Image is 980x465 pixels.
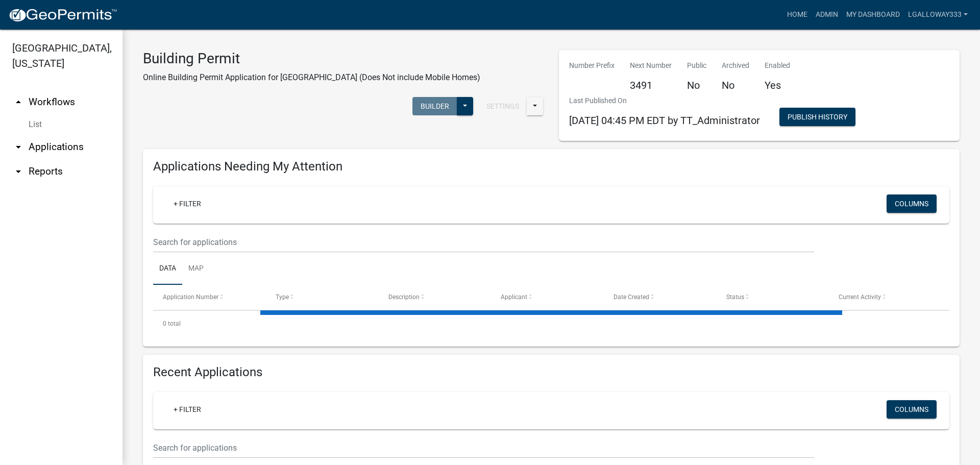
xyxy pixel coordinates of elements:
[412,97,457,115] button: Builder
[153,159,949,174] h4: Applications Needing My Attention
[182,253,210,285] a: Map
[842,5,904,25] a: My Dashboard
[812,5,842,25] a: Admin
[12,165,24,178] i: arrow_drop_down
[604,285,717,309] datatable-header-cell: Date Created
[165,194,209,213] a: + Filter
[276,293,289,301] span: Type
[722,79,749,91] h5: No
[153,437,814,458] input: Search for applications
[765,60,790,71] p: Enabled
[722,60,749,71] p: Archived
[726,293,744,301] span: Status
[687,60,706,71] p: Public
[569,95,760,106] p: Last Published On
[765,79,790,91] h5: Yes
[630,79,672,91] h5: 3491
[12,96,24,108] i: arrow_drop_up
[839,293,881,301] span: Current Activity
[12,141,24,153] i: arrow_drop_down
[783,5,812,25] a: Home
[378,285,491,309] datatable-header-cell: Description
[614,293,649,301] span: Date Created
[779,108,855,126] button: Publish History
[904,5,972,25] a: lgalloway333
[153,253,182,285] a: Data
[630,60,672,71] p: Next Number
[163,293,218,301] span: Application Number
[388,293,420,301] span: Description
[569,114,760,127] span: [DATE] 04:45 PM EDT by TT_Administrator
[266,285,379,309] datatable-header-cell: Type
[153,285,266,309] datatable-header-cell: Application Number
[887,194,937,213] button: Columns
[143,50,480,67] h3: Building Permit
[153,232,814,253] input: Search for applications
[491,285,604,309] datatable-header-cell: Applicant
[478,97,527,115] button: Settings
[717,285,829,309] datatable-header-cell: Status
[501,293,527,301] span: Applicant
[887,400,937,419] button: Columns
[779,114,855,122] wm-modal-confirm: Workflow Publish History
[687,79,706,91] h5: No
[165,400,209,419] a: + Filter
[829,285,942,309] datatable-header-cell: Current Activity
[569,60,615,71] p: Number Prefix
[143,71,480,84] p: Online Building Permit Application for [GEOGRAPHIC_DATA] (Does Not include Mobile Homes)
[153,365,949,380] h4: Recent Applications
[153,311,949,336] div: 0 total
